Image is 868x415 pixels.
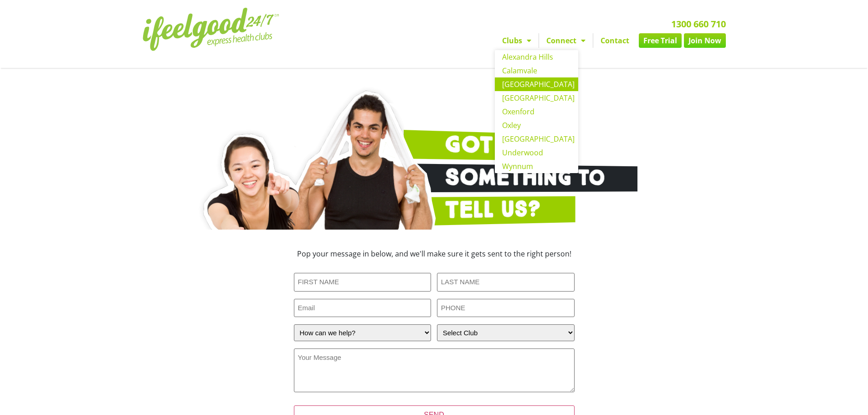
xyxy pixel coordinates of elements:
[495,77,578,91] a: [GEOGRAPHIC_DATA]
[294,299,431,318] input: Email
[639,33,682,48] a: Free Trial
[495,105,578,118] a: Oxenford
[437,299,575,318] input: PHONE
[294,273,431,292] input: FIRST NAME
[684,33,726,48] a: Join Now
[495,132,578,146] a: [GEOGRAPHIC_DATA]
[593,33,637,48] a: Contact
[495,91,578,105] a: [GEOGRAPHIC_DATA]
[234,250,635,257] h3: Pop your message in below, and we'll make sure it gets sent to the right person!
[495,50,578,173] ul: Clubs
[437,273,575,292] input: LAST NAME
[495,50,578,64] a: Alexandra Hills
[350,33,726,48] nav: Menu
[495,64,578,77] a: Calamvale
[495,118,578,132] a: Oxley
[495,33,539,48] a: Clubs
[495,159,578,173] a: Wynnum
[539,33,593,48] a: Connect
[495,146,578,159] a: Underwood
[671,18,726,30] a: 1300 660 710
